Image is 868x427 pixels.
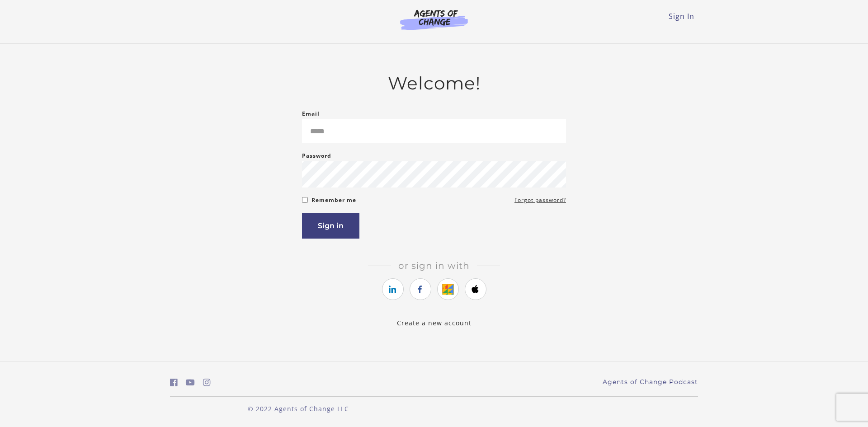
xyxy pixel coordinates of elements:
[514,195,566,206] a: Forgot password?
[311,195,356,206] label: Remember me
[382,278,404,300] a: https://courses.thinkific.com/users/auth/linkedin?ss%5Breferral%5D=&ss%5Buser_return_to%5D=&ss%5B...
[186,376,195,389] a: https://www.youtube.com/c/AgentsofChangeTestPrepbyMeaganMitchell (Open in a new window)
[669,11,694,21] a: Sign In
[170,404,427,413] p: © 2022 Agents of Change LLC
[186,378,195,387] i: https://www.youtube.com/c/AgentsofChangeTestPrepbyMeaganMitchell (Open in a new window)
[397,319,472,327] a: Create a new account
[410,278,431,300] a: https://courses.thinkific.com/users/auth/facebook?ss%5Breferral%5D=&ss%5Buser_return_to%5D=&ss%5B...
[302,108,320,119] label: Email
[170,378,178,387] i: https://www.facebook.com/groups/aswbtestprep (Open in a new window)
[603,377,698,387] a: Agents of Change Podcast
[465,278,486,300] a: https://courses.thinkific.com/users/auth/apple?ss%5Breferral%5D=&ss%5Buser_return_to%5D=&ss%5Bvis...
[302,73,566,94] h2: Welcome!
[302,150,331,161] label: Password
[391,9,477,30] img: Agents of Change Logo
[203,376,211,389] a: https://www.instagram.com/agentsofchangeprep/ (Open in a new window)
[391,260,477,271] span: Or sign in with
[170,376,178,389] a: https://www.facebook.com/groups/aswbtestprep (Open in a new window)
[203,378,211,387] i: https://www.instagram.com/agentsofchangeprep/ (Open in a new window)
[437,278,459,300] a: https://courses.thinkific.com/users/auth/google?ss%5Breferral%5D=&ss%5Buser_return_to%5D=&ss%5Bvi...
[302,213,359,239] button: Sign in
